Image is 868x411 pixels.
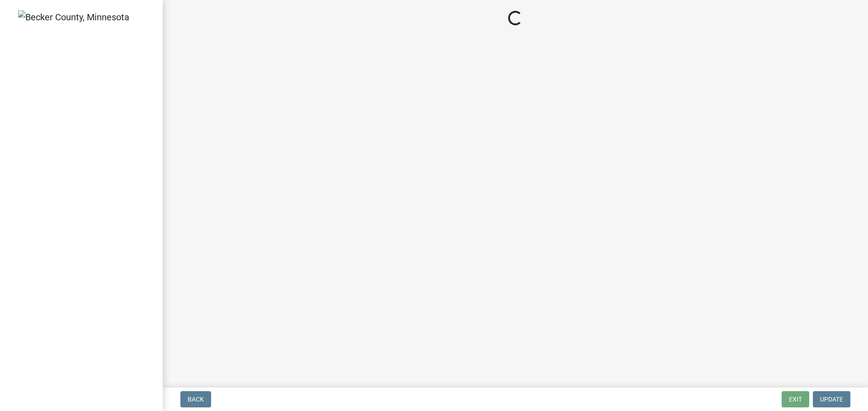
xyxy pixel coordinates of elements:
[188,396,204,403] span: Back
[820,396,843,403] span: Update
[813,391,850,407] button: Update
[18,10,129,24] img: Becker County, Minnesota
[180,391,211,407] button: Back
[782,391,809,407] button: Exit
